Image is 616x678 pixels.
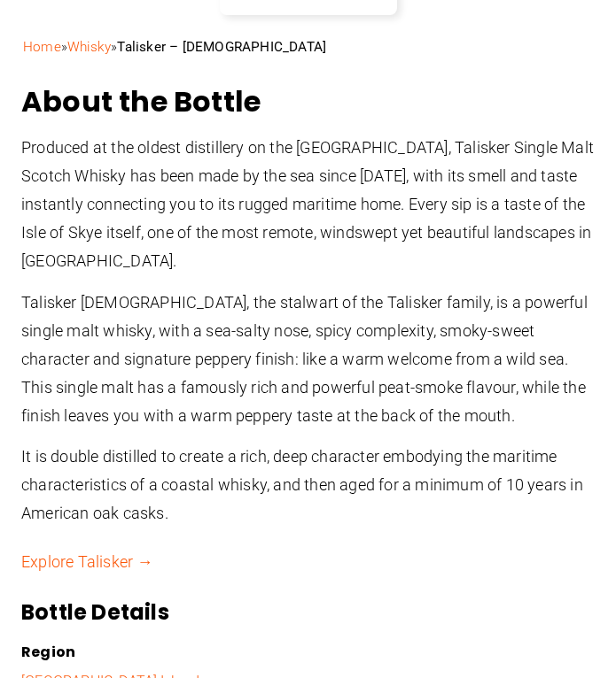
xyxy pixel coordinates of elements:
[21,552,153,571] a: Explore Talisker →
[117,39,326,55] strong: Talisker – [DEMOGRAPHIC_DATA]
[23,39,326,55] span: » »
[21,443,595,528] p: It is double distilled to create a rich, deep character embodying the maritime characteristics of...
[21,289,595,430] p: Talisker [DEMOGRAPHIC_DATA], the stalwart of the Talisker family, is a powerful single malt whisk...
[21,646,110,659] p: Region
[21,598,595,627] h2: Bottle Details
[21,84,595,119] h2: About the Bottle
[21,134,595,275] p: Produced at the oldest distillery on the [GEOGRAPHIC_DATA], Talisker Single Malt Scotch Whisky ha...
[23,39,61,55] a: Home
[67,39,111,55] a: Whisky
